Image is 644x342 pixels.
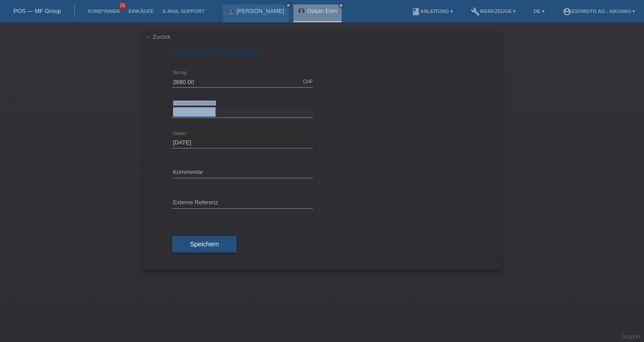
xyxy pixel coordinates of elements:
[172,236,237,253] button: Speichern
[339,3,343,8] i: close
[466,8,521,14] a: buildWerkzeuge ▾
[529,8,549,14] a: DE ▾
[13,8,61,14] a: POS — MF Group
[124,8,158,14] a: Einkäufe
[338,2,344,8] a: close
[172,46,472,58] h1: Einkauf hinzufügen
[145,34,170,40] a: ← Zurück
[119,2,127,10] span: 25
[285,2,292,8] a: close
[303,79,313,84] div: CHF
[558,8,640,14] a: account_circleEsomoto AG - Hagnau ▾
[307,8,338,14] a: Ozkan Erim
[84,8,124,14] a: Kund*innen
[237,8,284,14] a: [PERSON_NAME]
[407,8,458,14] a: bookAnleitung ▾
[563,7,572,16] i: account_circle
[190,241,219,248] span: Speichern
[158,8,209,14] a: E-Mail Support
[622,334,640,340] a: Support
[471,7,480,16] i: build
[286,3,291,8] i: close
[411,7,420,16] i: book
